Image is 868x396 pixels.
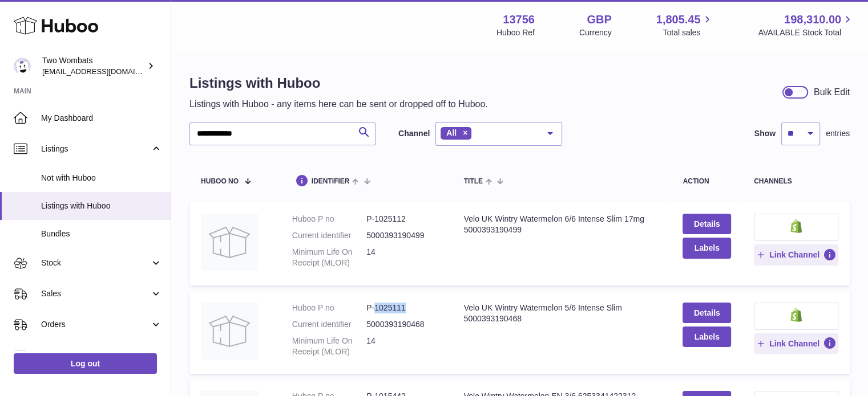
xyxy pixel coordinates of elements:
[42,55,145,77] div: Two Wombats
[814,86,850,99] div: Bulk Edit
[446,128,457,137] span: All
[292,247,366,268] dt: Minimum Life On Receipt (MLOR)
[189,74,488,92] h1: Listings with Huboo
[41,288,150,299] span: Sales
[758,27,854,38] span: AVAILABLE Stock Total
[663,27,713,38] span: Total sales
[42,67,168,76] span: [EMAIL_ADDRESS][DOMAIN_NAME]
[189,98,488,111] p: Listings with Huboo - any items here can be sent or dropped off to Huboo.
[656,12,714,38] a: 1,805.45 Total sales
[312,178,350,185] span: identifier
[683,178,730,185] div: action
[292,303,366,313] dt: Huboo P no
[366,319,441,330] dd: 5000393190468
[41,319,150,330] span: Orders
[769,250,819,260] span: Link Channel
[826,128,850,139] span: entries
[754,128,776,139] label: Show
[41,201,162,211] span: Listings with Huboo
[683,326,730,347] button: Labels
[579,27,612,38] div: Currency
[503,12,535,27] strong: 13756
[758,12,854,38] a: 198,310.00 AVAILABLE Stock Total
[14,58,31,75] img: internalAdmin-13756@internal.huboo.com
[14,353,157,374] a: Log out
[784,12,841,27] span: 198,310.00
[41,173,162,183] span: Not with Huboo
[683,214,730,234] a: Details
[769,338,819,349] span: Link Channel
[292,319,366,330] dt: Current identifier
[41,350,162,361] span: Usage
[464,214,660,235] div: Velo UK Wintry Watermelon 6/6 Intense Slim 17mg 5000393190499
[201,214,258,271] img: Velo UK Wintry Watermelon 6/6 Intense Slim 17mg 5000393190499
[398,128,430,139] label: Channel
[41,258,150,268] span: Stock
[754,244,838,265] button: Link Channel
[754,333,838,354] button: Link Channel
[656,12,701,27] span: 1,805.45
[496,27,535,38] div: Huboo Ref
[366,230,441,241] dd: 5000393190499
[366,303,441,313] dd: P-1025111
[292,230,366,241] dt: Current identifier
[464,178,483,185] span: title
[366,336,441,357] dd: 14
[41,113,162,124] span: My Dashboard
[464,303,660,324] div: Velo UK Wintry Watermelon 5/6 Intense Slim 5000393190468
[201,178,239,185] span: Huboo no
[790,219,802,233] img: shopify-small.png
[366,247,441,268] dd: 14
[292,336,366,357] dt: Minimum Life On Receipt (MLOR)
[683,238,730,258] button: Labels
[587,12,611,27] strong: GBP
[292,214,366,224] dt: Huboo P no
[790,308,802,322] img: shopify-small.png
[754,178,838,185] div: channels
[41,228,162,239] span: Bundles
[683,303,730,323] a: Details
[41,144,150,154] span: Listings
[201,303,258,360] img: Velo UK Wintry Watermelon 5/6 Intense Slim 5000393190468
[366,214,441,224] dd: P-1025112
